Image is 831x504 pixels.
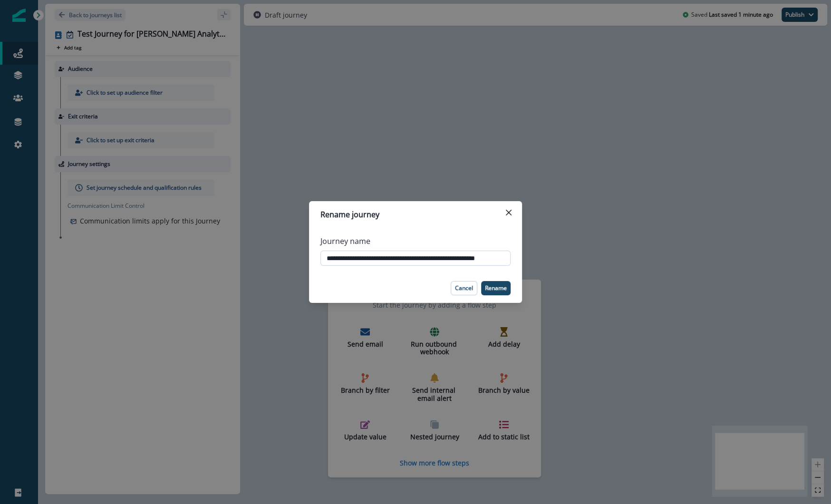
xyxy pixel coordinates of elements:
button: Close [501,205,516,220]
p: Cancel [455,285,473,291]
button: Rename [481,281,511,295]
p: Rename [485,285,507,291]
button: Cancel [451,281,477,295]
p: Journey name [320,235,370,247]
p: Rename journey [320,209,379,220]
